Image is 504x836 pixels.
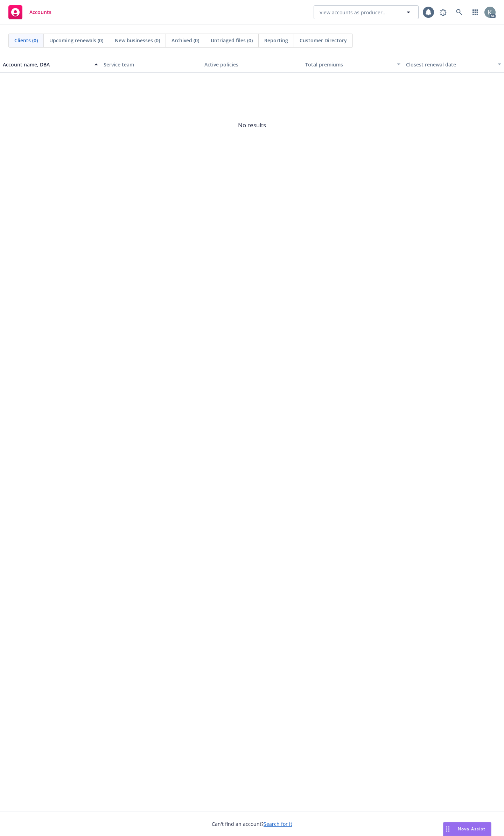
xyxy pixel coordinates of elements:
div: Active policies [204,61,300,68]
button: Total premiums [302,56,403,73]
div: Service team [104,61,199,68]
button: Active policies [202,56,302,73]
span: Reporting [264,37,288,44]
span: Clients (0) [14,37,38,44]
span: Accounts [29,9,51,15]
span: New businesses (0) [115,37,160,44]
span: Upcoming renewals (0) [49,37,103,44]
span: View accounts as producer... [320,9,387,16]
div: Total premiums [305,61,393,68]
span: Customer Directory [300,37,347,44]
div: Drag to move [443,822,452,836]
a: Search [452,5,466,19]
span: Archived (0) [171,37,199,44]
div: Closest renewal date [406,61,493,68]
a: Search for it [264,821,292,827]
span: Nova Assist [458,826,485,832]
img: photo [484,7,496,18]
button: View accounts as producer... [314,5,419,19]
button: Nova Assist [443,822,491,836]
span: Untriaged files (0) [211,37,253,44]
div: Account name, DBA [3,61,90,68]
button: Service team [101,56,202,73]
a: Switch app [468,5,482,19]
a: Report a Bug [436,5,450,19]
span: Can't find an account? [212,820,292,828]
a: Accounts [6,2,54,22]
button: Closest renewal date [403,56,504,73]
